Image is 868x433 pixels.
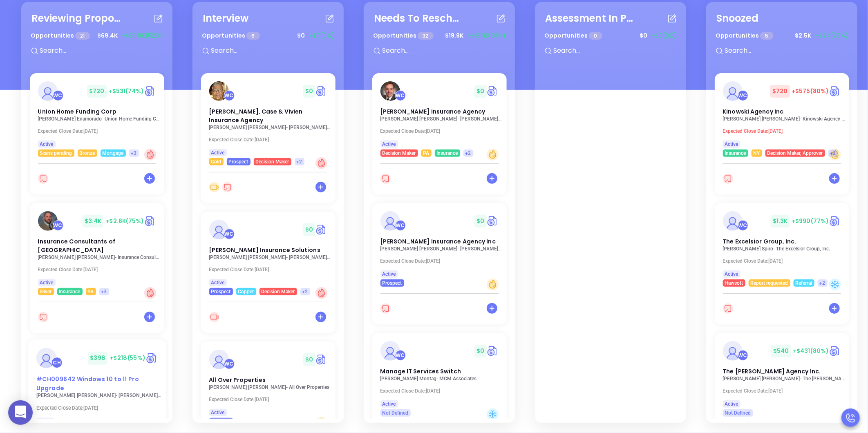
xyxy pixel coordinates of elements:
p: Jessica A. Hess - The Willis E. Kilborne Agency Inc. [723,376,846,382]
span: +2 [820,279,825,288]
a: profileWalter Contreras$0Circle dollar[PERSON_NAME], Case & Vivien Insurance Agency[PERSON_NAME] ... [201,73,336,165]
a: Quote [315,223,327,236]
p: Expected Close Date: [DATE] [38,128,161,134]
p: Craig Wilson - Kinowski Agency Inc [723,116,846,122]
img: The Excelsior Group, Inc. [723,211,743,231]
p: Helen Taveras - All Over Properties [209,384,332,390]
p: Expected Close Date: [DATE] [209,267,332,272]
span: Gold [211,157,221,166]
span: +$13.1K (66%) [468,31,506,40]
span: 5 [760,32,773,40]
p: Jim Bacino - Lowry-Dunham, Case & Vivien Insurance Agency [209,125,332,130]
p: David Spiro - The Excelsior Group, Inc. [723,246,846,252]
span: Active [383,140,396,149]
span: +$990 (77%) [792,217,829,225]
span: +2 [830,149,836,158]
span: Insurance [725,149,746,158]
p: Steve Straub - Straub Insurance Agency Inc [380,246,503,252]
span: +2 [302,287,308,296]
span: PA [423,149,430,158]
div: Walter Contreras [53,220,63,231]
span: Active [211,408,225,417]
a: profileWalter Contreras$1.3K+$990(77%)Circle dollarThe Excelsior Group, Inc.[PERSON_NAME] Spiro- ... [715,203,849,287]
span: +$0 (0%) [651,31,677,40]
input: Search... [210,45,333,56]
span: Active [211,148,225,157]
section: Reviewing Proposal [21,2,172,423]
p: Expected Close Date: [DATE] [380,388,503,394]
span: +$218 (55%) [109,354,145,362]
span: $ 720 [87,85,106,98]
img: All Over Properties [209,350,229,369]
div: Reviewing Proposal [31,11,121,26]
img: Quote [829,215,841,227]
span: The Willis E. Kilborne Agency Inc. [723,367,821,375]
a: Quote [487,345,499,357]
div: Carla Humber [51,357,62,368]
span: Referral [796,279,812,288]
div: Warm [315,417,327,429]
span: +2 [465,149,471,158]
span: +2 [297,157,302,166]
p: Expected Close Date: [DATE] [36,405,162,411]
span: All Over Properties [209,376,266,384]
span: $ 0 [303,353,315,366]
span: $ 0 [474,345,486,357]
img: Insurance Consultants of Pittsburgh [38,211,58,231]
span: $ 1.3K [771,215,790,228]
p: Adrian Morgenstern - Morgenstern Insurance Services Inc [36,393,162,398]
span: $ 398 [87,352,107,365]
span: +$2K (79%) [815,31,848,40]
a: Quote [829,85,841,97]
span: Active [211,278,225,287]
span: $ 0 [295,29,307,42]
input: Search... [724,45,846,56]
div: Hot [315,287,327,299]
div: Hot [315,157,327,169]
section: Interview [192,2,344,423]
div: Warm [487,279,499,290]
span: Active [40,140,54,149]
img: #CH009642 Windows 10 to 11 Pro Upgrade [36,348,56,368]
p: Juan Enamorado - Union Home Funding Corp [38,116,161,122]
span: Insurance [59,287,81,296]
p: Expected Close Date: [DATE] [723,388,846,394]
span: Kinowski Agency Inc [723,107,784,116]
img: Quote [144,215,156,227]
img: Quote [144,85,156,97]
a: profileWalter Contreras$720+$531(74%)Circle dollarUnion Home Funding Corp[PERSON_NAME] Enamorado-... [30,73,164,157]
p: Expected Close Date: [DATE] [380,258,503,264]
span: Active [383,270,396,279]
span: PA [88,287,94,296]
p: Opportunities [31,28,90,43]
span: Prospect [211,417,231,426]
p: Expected Close Date: [DATE] [380,128,503,134]
a: profileWalter Contreras$0Circle dollarManage IT Services Switch[PERSON_NAME] Montag- MGM Associat... [372,333,507,417]
input: Search... [39,45,161,56]
div: Walter Contreras [224,229,235,239]
span: $ 720 [770,85,790,98]
p: Expected Close Date: [DATE] [723,128,846,134]
span: Not Defined [383,408,409,417]
span: $ 69.4K [95,29,120,42]
span: Insurance [437,149,458,158]
p: Brad Lawton - Lawton Insurance Agency [380,116,503,122]
span: Prospect [211,287,231,296]
span: $ 0 [474,85,486,98]
img: Quote [487,215,499,227]
a: Quote [145,352,158,364]
span: Decision Maker [262,287,295,296]
img: Davenport Insurance Solutions [209,220,229,239]
a: profileWalter Contreras$0Circle dollar[PERSON_NAME] Insurance Agency[PERSON_NAME] [PERSON_NAME]- ... [372,73,507,157]
span: Davenport Insurance Solutions [209,246,320,254]
span: $ 19.9K [443,29,465,42]
a: profileWalter Contreras$3.4K+$2.6K(75%)Circle dollarInsurance Consultants of [GEOGRAPHIC_DATA][PE... [30,203,164,295]
p: Matt Straley - Insurance Consultants of Pittsburgh [38,254,161,260]
span: Prospect [383,279,402,288]
span: Decision Maker [256,157,289,166]
span: +$575 (80%) [792,87,829,95]
span: Lawton Insurance Agency [380,107,485,116]
span: #CH009642 Windows 10 to 11 Pro Upgrade [36,375,139,392]
a: Quote [315,353,327,366]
